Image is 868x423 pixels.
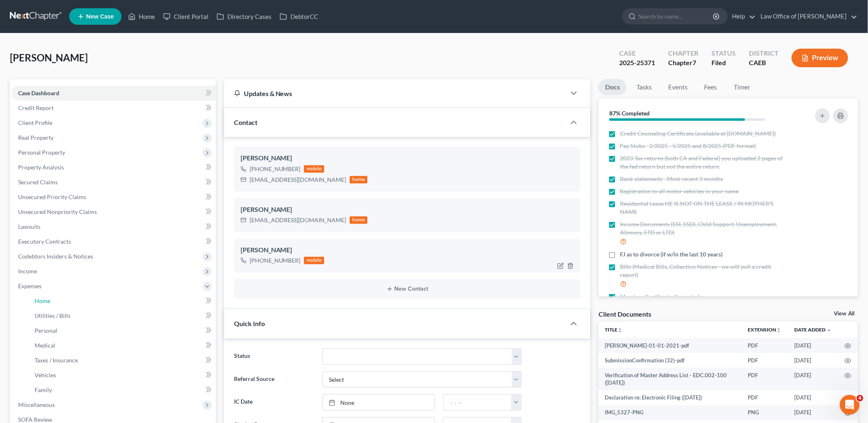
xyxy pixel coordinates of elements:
span: Real Property [18,134,54,141]
div: mobile [304,165,325,173]
span: Miscellaneous [18,401,55,408]
td: [DATE] [788,338,838,353]
span: Registration to all motor vehicles in your name [620,187,739,195]
div: home [350,216,368,224]
a: Help [728,9,756,24]
input: Search by name... [639,9,714,24]
td: [PERSON_NAME]-01-01-2021-pdf [599,338,742,353]
a: Titleunfold_more [605,327,623,333]
iframe: Intercom live chat [840,395,860,415]
span: Unsecured Nonpriority Claims [18,208,97,215]
a: Executory Contracts [12,234,216,249]
td: Declaration re: Electronic Filing ([DATE]) [599,390,742,405]
i: expand_more [827,328,832,333]
div: [PERSON_NAME] [241,153,574,163]
div: Status [711,49,736,58]
a: Date Added expand_more [795,327,832,333]
span: Income [18,268,37,275]
span: Secured Claims [18,179,58,186]
a: Case Dashboard [12,86,216,101]
a: Client Portal [159,9,213,24]
div: Chapter [668,58,698,68]
span: Client Profile [18,119,52,126]
span: 7 [693,59,696,66]
a: Credit Report [12,101,216,115]
a: Law Office of [PERSON_NAME] [757,9,858,24]
span: Residential Lease HE IS NOT ON THE LEASE / IN MOTHER'S NAME [620,200,786,216]
span: Family [35,386,52,393]
i: unfold_more [618,328,623,333]
div: [EMAIL_ADDRESS][DOMAIN_NAME] [250,216,346,224]
span: Utilities / Bills [35,312,70,319]
td: [DATE] [788,390,838,405]
div: District [749,49,779,58]
a: DebtorCC [276,9,322,24]
a: Timer [727,79,757,95]
a: Medical [28,338,216,353]
span: Codebtors Insiders & Notices [18,253,93,260]
div: Client Documents [599,310,651,318]
span: Taxes / Insurance [35,357,78,364]
span: Unsecured Priority Claims [18,193,86,200]
a: Property Analysis [12,160,216,175]
td: PDF [742,368,788,390]
td: Verification of Master Address List - EDC.002-100 ([DATE]) [599,368,742,390]
div: [PHONE_NUMBER] [250,256,301,265]
span: Credit Report [18,104,54,111]
span: [PERSON_NAME] [10,52,88,63]
span: Property Analysis [18,164,64,171]
a: Tasks [630,79,658,95]
td: PNG [742,405,788,420]
td: [DATE] [788,368,838,390]
span: Credit Counseling Certificate (available at [DOMAIN_NAME]) [620,129,776,138]
div: Filed [711,58,736,68]
span: Marriage Certificate, if married [620,293,700,301]
div: [EMAIL_ADDRESS][DOMAIN_NAME] [250,176,346,184]
td: SubmissionConfirmation (32)-pdf [599,353,742,368]
a: Directory Cases [213,9,276,24]
a: None [323,395,435,410]
span: Bank statements - Most recent 3 months [620,175,723,183]
button: New Contact [241,286,574,292]
span: Executory Contracts [18,238,71,245]
a: Unsecured Priority Claims [12,190,216,204]
td: [DATE] [788,353,838,368]
span: Personal Property [18,149,65,156]
a: Family [28,383,216,397]
span: Personal [35,327,57,334]
td: IMG_5327-PNG [599,405,742,420]
a: Home [124,9,159,24]
div: Case [619,49,655,58]
span: SOFA Review [18,416,52,423]
td: PDF [742,390,788,405]
div: home [350,176,368,183]
span: Contact [234,118,257,126]
div: mobile [304,257,325,264]
label: Status [230,348,318,365]
a: Events [662,79,694,95]
i: unfold_more [777,328,781,333]
span: Income Documents (SSI, SSDI, Child Support, Unemployment, Alimony, STD or LTD) [620,220,786,237]
a: Secured Claims [12,175,216,190]
td: PDF [742,353,788,368]
span: 4 [857,395,863,402]
label: Referral Source [230,371,318,388]
a: Personal [28,323,216,338]
a: Utilities / Bills [28,308,216,323]
span: Pay Stubs - 2/2025 - 5/2025 and 8/2025 (PDF format) [620,142,756,150]
button: Preview [792,49,848,67]
span: Lawsuits [18,223,40,230]
span: 2023 Tax returns (both CA and Federal) you uploaded 2 pages of the fed return but not the entire ... [620,154,786,171]
a: Fees [697,79,724,95]
strong: 87% Completed [609,110,650,117]
td: PDF [742,338,788,353]
input: -- : -- [444,395,512,410]
a: Lawsuits [12,219,216,234]
div: CAEB [749,58,779,68]
span: Home [35,297,50,304]
a: View All [834,311,855,317]
div: Chapter [668,49,698,58]
a: Extensionunfold_more [748,327,781,333]
a: Unsecured Nonpriority Claims [12,204,216,219]
span: Case Dashboard [18,89,59,96]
